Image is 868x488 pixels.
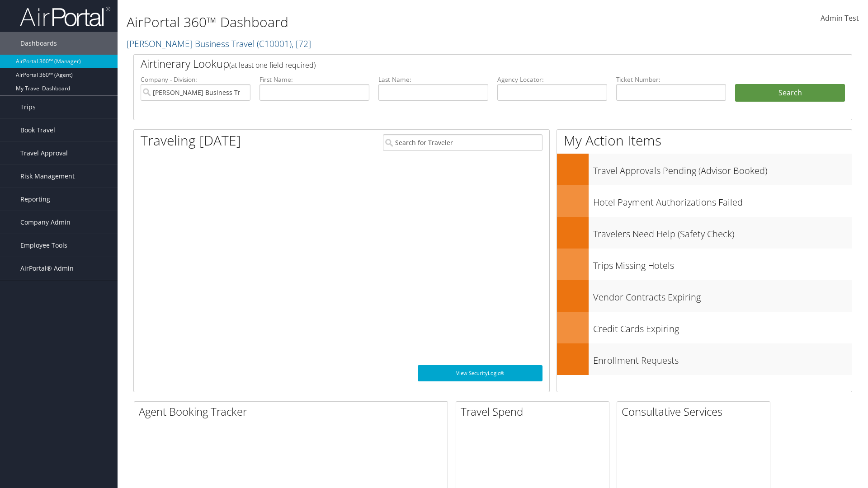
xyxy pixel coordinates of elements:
h3: Hotel Payment Authorizations Failed [593,192,852,209]
a: Vendor Contracts Expiring [557,280,852,312]
h1: AirPortal 360™ Dashboard [127,13,615,32]
span: Trips [20,96,36,118]
input: Search for Traveler [383,134,542,151]
label: Last Name: [378,75,488,84]
label: First Name: [259,75,369,84]
a: Travel Approvals Pending (Advisor Booked) [557,154,852,185]
h2: Airtinerary Lookup [141,56,785,71]
a: View SecurityLogic® [418,365,542,381]
span: ( C10001 ) [257,38,292,50]
label: Agency Locator: [497,75,607,84]
span: Dashboards [20,32,57,55]
label: Ticket Number: [616,75,726,84]
h3: Trips Missing Hotels [593,255,852,272]
h2: Agent Booking Tracker [139,404,448,419]
h3: Enrollment Requests [593,350,852,367]
h2: Consultative Services [622,404,770,419]
span: Employee Tools [20,234,67,257]
a: Credit Cards Expiring [557,312,852,343]
span: Travel Approval [20,142,68,164]
a: Travelers Need Help (Safety Check) [557,217,852,249]
span: Book Travel [20,119,55,141]
h1: Traveling [DATE] [141,131,241,150]
a: Hotel Payment Authorizations Failed [557,185,852,217]
img: airportal-logo.png [20,6,110,27]
h1: My Action Items [557,131,852,150]
h3: Travelers Need Help (Safety Check) [593,223,852,240]
a: Trips Missing Hotels [557,249,852,280]
a: [PERSON_NAME] Business Travel [127,38,311,50]
a: Enrollment Requests [557,343,852,375]
h2: Travel Spend [461,404,609,419]
label: Company - Division: [141,75,250,84]
button: Search [735,84,845,102]
span: AirPortal® Admin [20,257,74,280]
h3: Travel Approvals Pending (Advisor Booked) [593,160,852,177]
h3: Vendor Contracts Expiring [593,286,852,304]
span: Risk Management [20,165,75,188]
a: Admin Test [821,5,859,33]
span: (at least one field required) [229,60,316,70]
h3: Credit Cards Expiring [593,318,852,335]
span: Company Admin [20,211,71,234]
span: Admin Test [821,13,859,23]
span: , [ 72 ] [292,38,311,50]
span: Reporting [20,188,50,211]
